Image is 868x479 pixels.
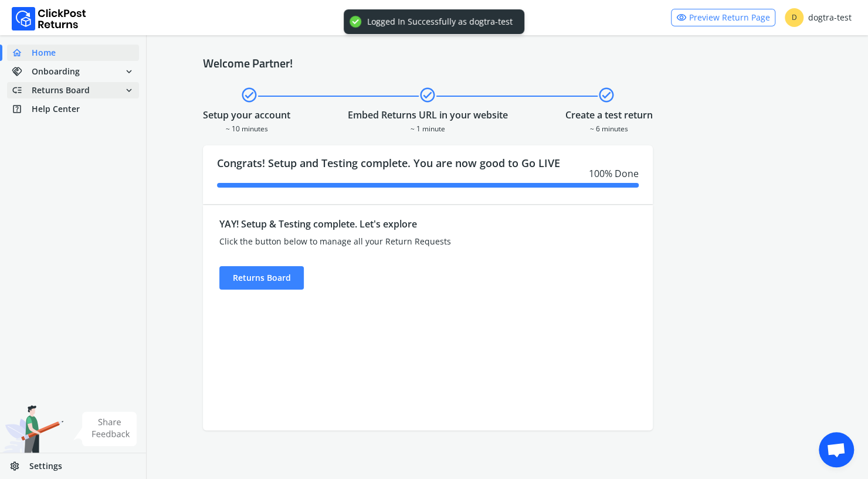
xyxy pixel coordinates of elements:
[671,9,775,26] a: visibilityPreview Return Page
[348,122,508,134] div: ~ 1 minute
[203,145,653,204] div: Congrats! Setup and Testing complete. You are now good to Go LIVE
[12,45,32,61] span: home
[12,7,86,30] img: Logo
[598,84,615,106] span: check_circle
[203,122,290,134] div: ~ 10 minutes
[7,45,139,61] a: homeHome
[565,122,653,134] div: ~ 6 minutes
[12,82,32,98] span: low_priority
[124,82,134,98] span: expand_more
[124,63,134,80] span: expand_more
[32,66,80,77] span: Onboarding
[29,460,62,472] span: Settings
[9,458,29,474] span: settings
[12,101,32,117] span: help_center
[73,412,137,446] img: share feedback
[219,217,524,231] div: YAY! Setup & Testing complete. Let's explore
[32,84,90,96] span: Returns Board
[7,101,139,117] a: help_centerHelp Center
[348,108,508,122] div: Embed Returns URL in your website
[367,16,513,27] div: Logged In Successfully as dogtra-test
[240,84,258,106] span: check_circle
[676,9,687,26] span: visibility
[219,236,524,247] div: Click the button below to manage all your Return Requests
[785,8,803,27] span: D
[419,84,436,106] span: check_circle
[32,103,80,115] span: Help Center
[203,56,812,70] h4: Welcome Partner!
[565,108,653,122] div: Create a test return
[219,266,304,290] div: Returns Board
[819,432,854,467] a: Open chat
[217,167,639,181] div: 100 % Done
[32,47,56,59] span: Home
[203,108,290,122] div: Setup your account
[785,8,852,27] div: dogtra-test
[12,63,32,80] span: handshake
